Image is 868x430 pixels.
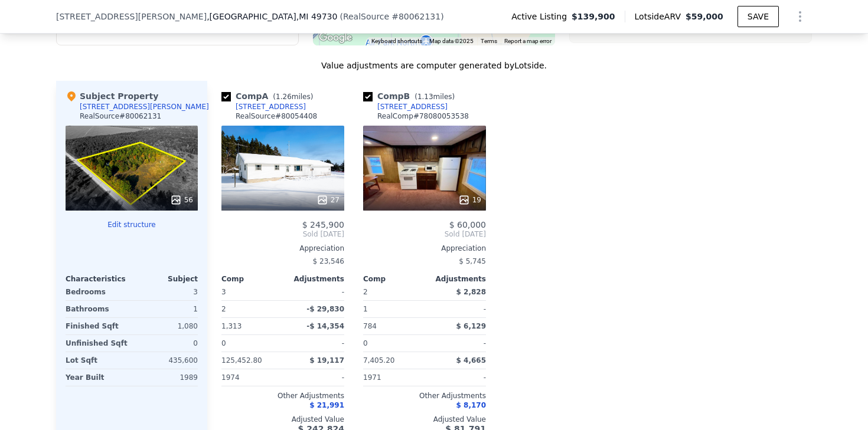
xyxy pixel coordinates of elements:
[429,38,474,44] span: Map data ©2025
[363,102,448,111] a: [STREET_ADDRESS]
[456,356,486,365] span: $ 4,665
[363,229,486,239] span: Sold [DATE]
[221,339,226,347] span: 0
[504,38,552,44] a: Report a map error
[66,335,129,352] div: Unfinished Sqft
[221,244,344,253] div: Appreciation
[427,335,486,352] div: -
[66,90,158,102] div: Subject Property
[391,12,440,21] span: # 80062131
[309,356,344,365] span: $ 19,117
[236,102,306,111] div: [STREET_ADDRESS]
[309,401,344,409] span: $ 21,991
[134,318,198,334] div: 1,080
[134,352,198,369] div: 435,600
[132,274,198,284] div: Subject
[66,284,129,300] div: Bedrooms
[221,90,318,102] div: Comp A
[134,335,198,352] div: 0
[417,93,433,101] span: 1.13
[449,220,486,229] span: $ 60,000
[788,5,812,28] button: Show Options
[285,284,344,300] div: -
[363,301,422,317] div: 1
[134,284,198,300] div: 3
[363,415,486,424] div: Adjusted Value
[66,220,198,229] button: Edit structure
[221,288,226,296] span: 3
[363,90,459,102] div: Comp B
[66,301,129,317] div: Bathrooms
[340,11,443,22] div: ( )
[363,391,486,401] div: Other Adjustments
[316,30,355,45] a: Open this area in Google Maps (opens a new window)
[456,322,486,330] span: $ 6,129
[221,274,283,284] div: Comp
[285,369,344,386] div: -
[456,401,486,409] span: $ 8,170
[371,37,422,45] button: Keyboard shortcuts
[343,12,389,21] span: RealSource
[221,229,344,239] span: Sold [DATE]
[481,38,497,44] a: Terms (opens in new tab)
[377,102,448,111] div: [STREET_ADDRESS]
[363,322,377,330] span: 784
[635,11,686,22] span: Lotside ARV
[458,194,481,206] div: 19
[134,369,198,386] div: 1989
[236,111,317,121] div: RealSource # 80054408
[221,102,306,111] a: [STREET_ADDRESS]
[283,274,344,284] div: Adjustments
[207,11,337,22] span: , [GEOGRAPHIC_DATA]
[134,301,198,317] div: 1
[306,322,344,330] span: -$ 14,354
[66,274,132,284] div: Characteristics
[511,11,572,22] span: Active Listing
[427,369,486,386] div: -
[686,12,723,21] span: $59,000
[410,93,459,101] span: ( miles)
[296,12,338,21] span: , MI 49730
[66,369,129,386] div: Year Built
[738,6,779,27] button: SAVE
[363,244,486,253] div: Appreciation
[427,301,486,317] div: -
[363,339,368,347] span: 0
[459,257,486,265] span: $ 5,745
[221,391,344,401] div: Other Adjustments
[316,30,355,45] img: Google
[56,60,812,71] div: Value adjustments are computer generated by Lotside .
[285,335,344,352] div: -
[316,194,340,206] div: 27
[363,274,425,284] div: Comp
[363,356,394,365] span: 7,405.20
[363,288,368,296] span: 2
[66,318,129,334] div: Finished Sqft
[276,93,292,101] span: 1.26
[80,102,209,111] div: [STREET_ADDRESS][PERSON_NAME]
[268,93,318,101] span: ( miles)
[221,301,280,317] div: 2
[313,257,344,265] span: $ 23,546
[221,415,344,424] div: Adjusted Value
[377,111,469,121] div: RealComp # 78080053538
[56,11,207,22] span: [STREET_ADDRESS][PERSON_NAME]
[306,305,344,313] span: -$ 29,830
[456,288,486,296] span: $ 2,828
[170,194,193,206] div: 56
[221,356,262,365] span: 125,452.80
[66,352,129,369] div: Lot Sqft
[80,111,161,121] div: RealSource # 80062131
[221,322,242,330] span: 1,313
[425,274,486,284] div: Adjustments
[221,369,280,386] div: 1974
[302,220,344,229] span: $ 245,900
[363,369,422,386] div: 1971
[572,11,615,22] span: $139,900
